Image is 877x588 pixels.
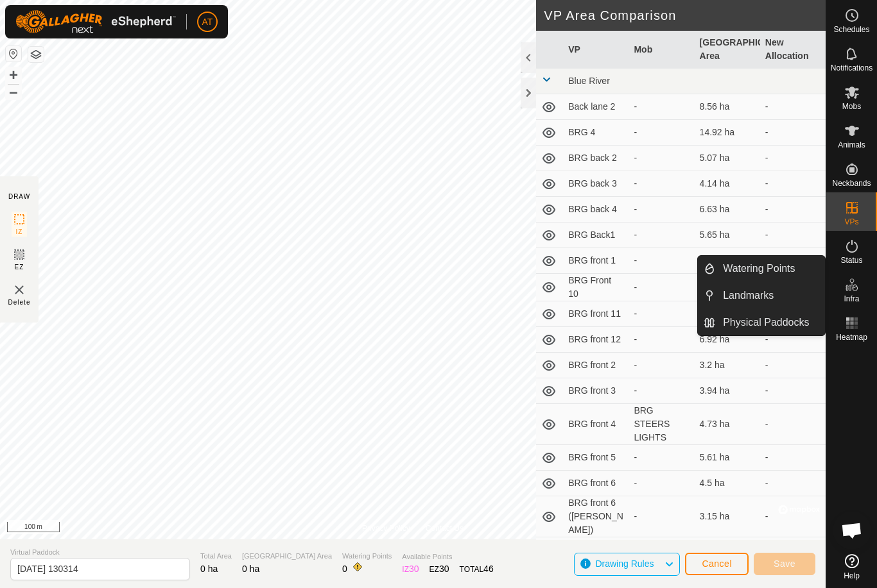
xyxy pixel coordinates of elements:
[563,120,629,146] td: BRG 4
[695,223,760,248] td: 5.65 ha
[15,262,24,272] span: EZ
[698,283,825,308] li: Landmarks
[563,223,629,248] td: BRG Back1
[460,562,494,576] div: TOTAL
[563,248,629,274] td: BRG front 1
[634,476,689,490] div: -
[634,100,689,113] div: -
[698,256,825,281] li: Watering Points
[833,511,871,550] div: Open chat
[6,84,21,99] button: –
[831,64,873,72] span: Notifications
[836,333,867,341] span: Heatmap
[760,327,826,353] td: -
[838,141,865,149] span: Animals
[563,197,629,223] td: BRG back 4
[760,223,826,248] td: -
[634,177,689,190] div: -
[634,404,689,444] div: BRG STEERS LIGHTS
[563,274,629,301] td: BRG Front 10
[634,126,689,139] div: -
[430,562,449,576] div: EZ
[10,547,190,558] span: Virtual Paddock
[544,8,826,23] h2: VP Area Comparison
[634,254,689,267] div: -
[695,353,760,378] td: 3.2 ha
[426,523,464,534] a: Contact Us
[28,47,44,62] button: Map Layers
[844,218,858,226] span: VPs
[774,559,795,569] span: Save
[723,315,809,330] span: Physical Paddocks
[563,378,629,404] td: BRG front 3
[702,559,732,569] span: Cancel
[695,94,760,120] td: 8.56 ha
[563,445,629,471] td: BRG front 5
[695,31,760,69] th: [GEOGRAPHIC_DATA] Area
[723,288,774,303] span: Landmarks
[202,15,213,29] span: AT
[695,197,760,223] td: 6.63 ha
[695,248,760,274] td: 1.98 ha
[563,537,629,563] td: BRG front 7
[200,551,232,562] span: Total Area
[760,31,826,69] th: New Allocation
[685,553,749,575] button: Cancel
[483,564,494,574] span: 46
[634,451,689,464] div: -
[723,261,795,276] span: Watering Points
[695,327,760,353] td: 6.92 ha
[242,564,259,574] span: 0 ha
[695,171,760,197] td: 4.14 ha
[760,94,826,120] td: -
[760,471,826,496] td: -
[629,31,694,69] th: Mob
[439,564,449,574] span: 30
[760,496,826,537] td: -
[760,353,826,378] td: -
[760,197,826,223] td: -
[200,564,218,574] span: 0 ha
[8,192,30,201] div: DRAW
[840,256,862,264] span: Status
[695,301,760,327] td: 5.76 ha
[402,562,419,576] div: IZ
[409,564,419,574] span: 30
[563,353,629,378] td: BRG front 2
[563,496,629,537] td: BRG front 6 ([PERSON_NAME])
[695,496,760,537] td: 3.15 ha
[634,151,689,165] div: -
[760,378,826,404] td: -
[844,572,860,580] span: Help
[6,46,21,62] button: Reset Map
[695,471,760,496] td: 4.5 ha
[634,228,689,242] div: -
[16,227,23,237] span: IZ
[402,551,493,562] span: Available Points
[760,146,826,171] td: -
[563,471,629,496] td: BRG front 6
[826,549,877,585] a: Help
[568,76,610,86] span: Blue River
[842,103,861,110] span: Mobs
[760,537,826,563] td: -
[695,404,760,445] td: 4.73 ha
[844,295,859,303] span: Infra
[695,378,760,404] td: 3.94 ha
[715,256,825,281] a: Watering Points
[342,564,347,574] span: 0
[563,301,629,327] td: BRG front 11
[634,358,689,372] div: -
[760,171,826,197] td: -
[695,537,760,563] td: 3.23 ha
[832,180,871,187] span: Neckbands
[563,327,629,353] td: BRG front 12
[695,146,760,171] td: 5.07 ha
[634,203,689,216] div: -
[833,26,869,33] span: Schedules
[695,445,760,471] td: 5.61 ha
[715,310,825,335] a: Physical Paddocks
[362,523,410,534] a: Privacy Policy
[760,248,826,274] td: -
[760,445,826,471] td: -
